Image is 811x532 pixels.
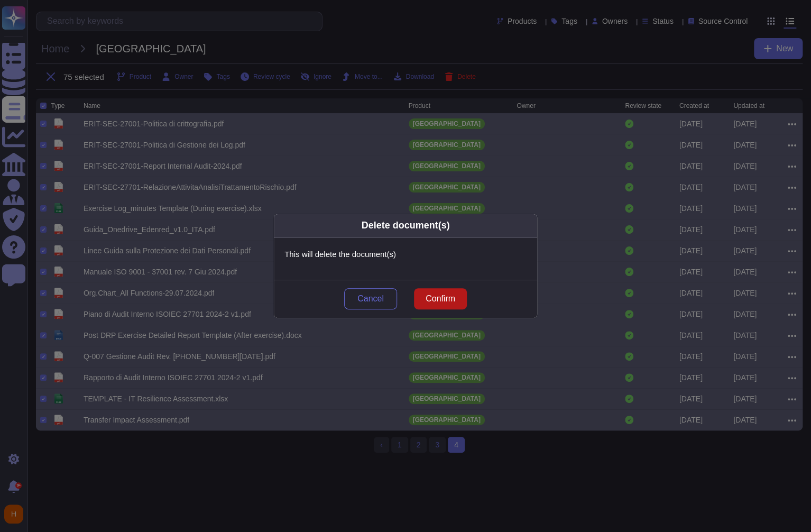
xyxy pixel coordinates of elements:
[344,288,397,309] button: Cancel
[414,288,467,309] button: Confirm
[361,218,449,233] div: Delete document(s)
[426,295,455,303] span: Confirm
[284,248,527,261] p: This will delete the document(s)
[357,295,384,303] span: Cancel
